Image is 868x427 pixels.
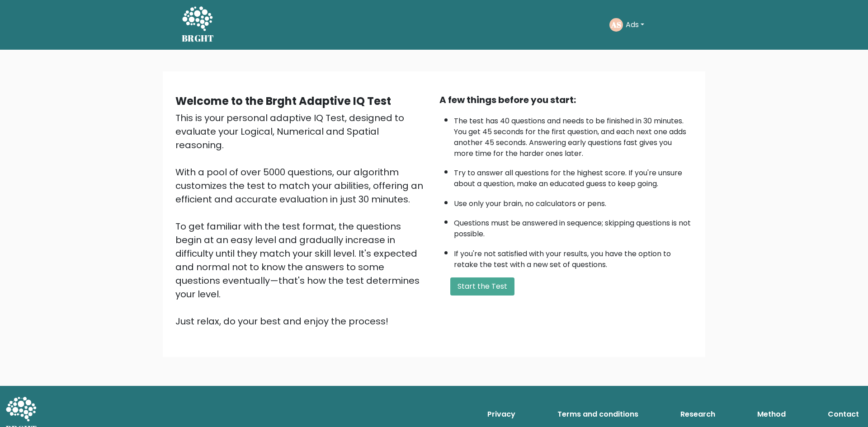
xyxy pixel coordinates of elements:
[454,194,693,209] li: Use only your brain, no calculators or pens.
[454,213,693,239] li: Questions must be answered in sequence; skipping questions is not possible.
[182,4,214,46] a: BRGHT
[175,111,429,328] div: This is your personal adaptive IQ Test, designed to evaluate your Logical, Numerical and Spatial ...
[182,33,214,44] h5: BRGHT
[454,111,693,159] li: The test has 40 questions and needs to be finished in 30 minutes. You get 45 seconds for the firs...
[824,405,863,423] a: Contact
[439,93,693,107] div: A few things before you start:
[454,163,693,189] li: Try to answer all questions for the highest score. If you're unsure about a question, make an edu...
[677,405,719,423] a: Research
[611,19,621,30] text: AS
[450,277,514,296] button: Start the Test
[175,94,391,108] b: Welcome to the Brght Adaptive IQ Test
[484,405,519,423] a: Privacy
[454,244,693,270] li: If you're not satisfied with your results, you have the option to retake the test with a new set ...
[554,405,642,423] a: Terms and conditions
[623,19,647,31] button: Ads
[754,405,789,423] a: Method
